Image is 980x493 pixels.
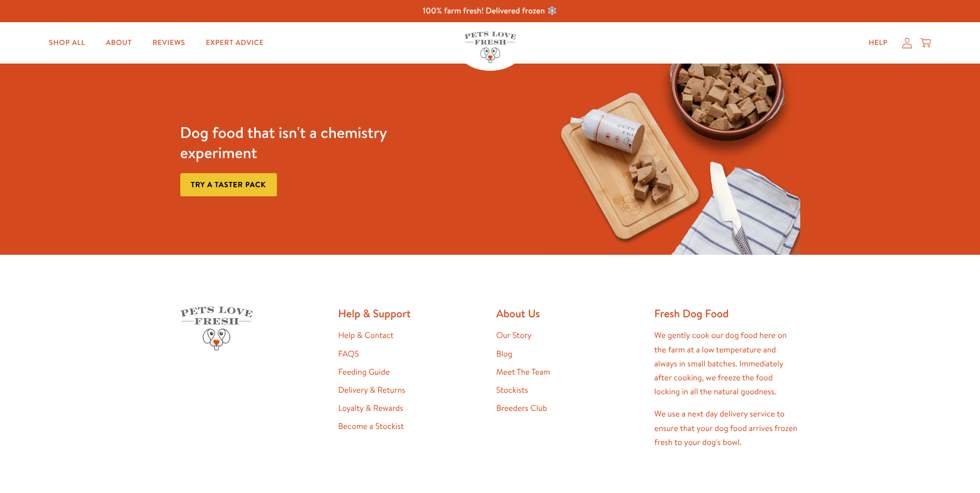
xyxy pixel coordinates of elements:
[338,421,404,432] a: Become a Stockist
[180,122,434,163] h3: Dog food that isn't a chemistry experiment
[860,33,896,53] a: Help
[496,366,550,378] a: Meet The Team
[464,32,516,63] img: Pets Love Fresh
[655,407,800,450] p: We use a next day delivery service to ensure that your dog food arrives frozen fresh to your dog'...
[338,403,403,414] a: Loyalty & Rewards
[496,348,512,360] a: Blog
[655,306,800,320] h2: Fresh Dog Food
[496,384,528,396] a: Stockists
[338,306,484,320] h2: Help & Support
[180,173,277,196] a: Try a taster pack
[655,329,800,399] p: We gently cook our dog food here on the farm at a low temperature and always in small batches. Im...
[338,330,394,341] a: Help & Contact
[338,384,406,396] a: Delivery & Returns
[496,403,547,414] a: Breeders Club
[338,348,359,360] a: FAQS
[198,33,272,53] a: Expert Advice
[338,366,390,378] a: Feeding Guide
[144,33,193,53] a: Reviews
[496,306,642,320] h2: About Us
[496,330,532,341] a: Our Story
[547,64,800,255] img: Fussy
[41,33,94,53] a: Shop All
[98,33,140,53] a: About
[180,306,253,350] img: Pets Love Fresh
